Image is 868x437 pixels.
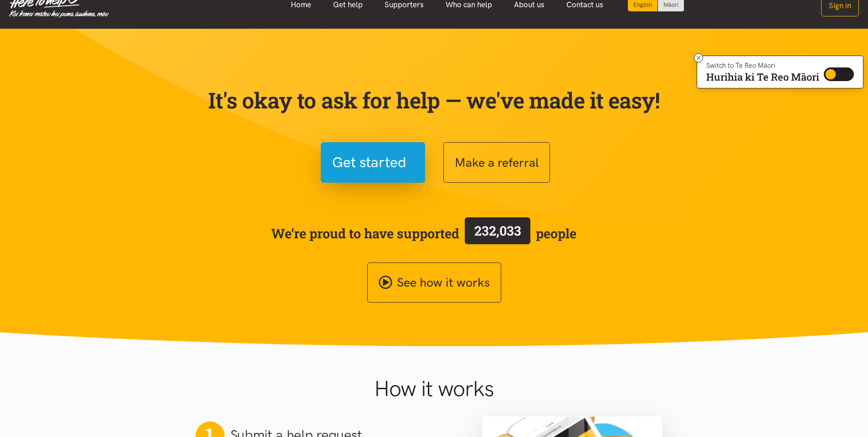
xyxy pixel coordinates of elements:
span: 232,033 [474,222,521,239]
button: Make a referral [443,142,550,183]
p: Switch to Te Reo Māori [706,63,819,68]
button: Get started [321,142,425,183]
a: 232,033 [459,216,536,251]
p: Hurihia ki Te Reo Māori [706,73,819,81]
h1: How it works [285,375,583,402]
p: It's okay to ask for help — we've made it easy! [206,87,662,113]
span: Get started [332,151,406,174]
span: We’re proud to have supported people [271,216,576,251]
a: See how it works [367,262,501,303]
